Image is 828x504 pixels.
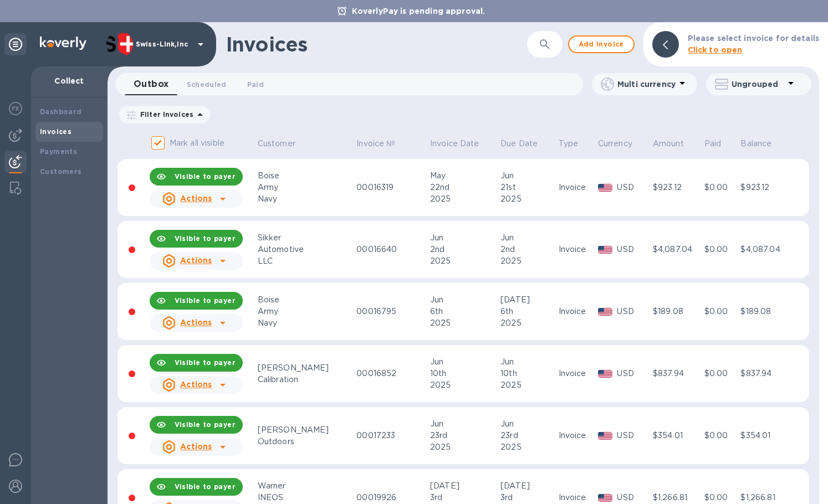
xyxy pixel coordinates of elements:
[740,138,771,150] p: Balance
[617,182,650,193] p: USD
[356,430,427,441] div: 00017233
[653,368,701,379] div: $837.94
[704,138,722,150] p: Paid
[617,430,650,441] p: USD
[559,492,595,503] div: Invoice
[500,193,555,205] div: 2025
[500,255,555,267] div: 2025
[258,138,310,150] span: Customer
[500,418,555,430] div: Jun
[500,492,555,503] div: 3rd
[732,79,784,90] p: Ungrouped
[598,370,613,378] img: USD
[258,362,353,374] div: [PERSON_NAME]
[136,110,193,119] p: Filter Invoices
[430,317,497,329] div: 2025
[598,432,613,440] img: USD
[653,306,701,317] div: $189.08
[617,368,650,379] p: USD
[40,75,99,86] p: Collect
[559,244,595,255] div: Invoice
[346,6,491,17] p: KoverlyPay is pending approval.
[40,167,82,176] b: Customers
[653,492,701,503] div: $1,266.81
[356,244,427,255] div: 00016640
[430,441,497,453] div: 2025
[430,418,497,430] div: Jun
[598,246,613,254] img: USD
[175,172,236,181] b: Visible to payer
[356,138,410,150] span: Invoice №
[653,430,701,441] div: $354.01
[740,368,789,379] div: $837.94
[568,35,635,53] button: Add invoice
[653,182,701,193] div: $923.12
[180,380,212,389] u: Actions
[598,184,613,192] img: USD
[180,256,212,265] u: Actions
[430,480,497,492] div: [DATE]
[500,430,555,441] div: 23rd
[175,358,236,367] b: Visible to payer
[175,234,236,243] b: Visible to payer
[430,138,494,150] span: Invoice Date
[740,492,789,503] div: $1,266.81
[175,420,236,429] b: Visible to payer
[617,306,650,317] p: USD
[740,430,789,441] div: $354.01
[500,368,555,379] div: 10th
[653,138,698,150] span: Amount
[356,492,427,503] div: 00019926
[40,107,82,116] b: Dashboard
[740,182,789,193] div: $923.12
[430,170,497,182] div: May
[430,244,497,255] div: 2nd
[559,368,595,379] div: Invoice
[226,33,308,56] h1: Invoices
[258,138,295,150] p: Customer
[187,79,227,90] span: Scheduled
[258,317,353,329] div: Navy
[356,368,427,379] div: 00016852
[559,138,579,150] p: Type
[598,494,613,502] img: USD
[136,40,191,48] p: Swiss-Link,Inc
[500,379,555,391] div: 2025
[175,482,236,491] b: Visible to payer
[180,194,212,203] u: Actions
[740,244,789,255] div: $4,087.04
[9,102,22,115] img: Foreign exchange
[688,34,819,43] b: Please select invoice for details
[356,182,427,193] div: 00016319
[500,480,555,492] div: [DATE]
[598,138,647,150] span: Currency
[258,294,353,306] div: Boise
[740,306,789,317] div: $189.08
[258,182,353,193] div: Army
[500,138,538,150] p: Due Date
[598,308,613,316] img: USD
[704,306,738,317] div: $0.00
[40,37,86,50] img: Logo
[704,492,738,503] div: $0.00
[578,38,625,51] span: Add invoice
[500,306,555,317] div: 6th
[430,492,497,503] div: 3rd
[688,45,743,54] b: Click to open
[500,138,552,150] span: Due Date
[617,492,650,503] p: USD
[653,138,684,150] p: Amount
[704,368,738,379] div: $0.00
[598,138,632,150] p: Currency
[430,294,497,306] div: Jun
[430,368,497,379] div: 10th
[500,356,555,368] div: Jun
[175,296,236,305] b: Visible to payer
[559,430,595,441] div: Invoice
[704,244,738,255] div: $0.00
[740,138,786,150] span: Balance
[258,232,353,244] div: Sikker
[430,379,497,391] div: 2025
[430,232,497,244] div: Jun
[170,137,224,149] p: Mark all visible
